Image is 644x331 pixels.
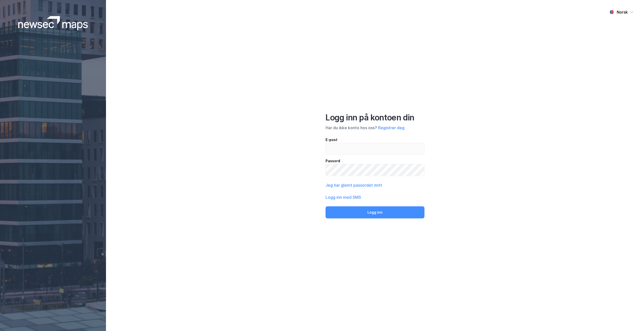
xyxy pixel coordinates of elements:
iframe: Chat Widget [619,307,644,331]
div: Passord [326,158,424,164]
div: Norsk [617,9,628,15]
img: logoWhite.bf58a803f64e89776f2b079ca2356427.svg [18,16,88,30]
button: Registrer deg [378,125,405,131]
button: Logg inn med SMS [326,194,361,200]
button: Logg inn [326,206,424,218]
div: Logg inn på kontoen din [326,113,424,123]
div: Har du ikke konto hos oss? [326,125,424,131]
button: Jeg har glemt passordet mitt [326,182,382,188]
div: E-post [326,137,424,143]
